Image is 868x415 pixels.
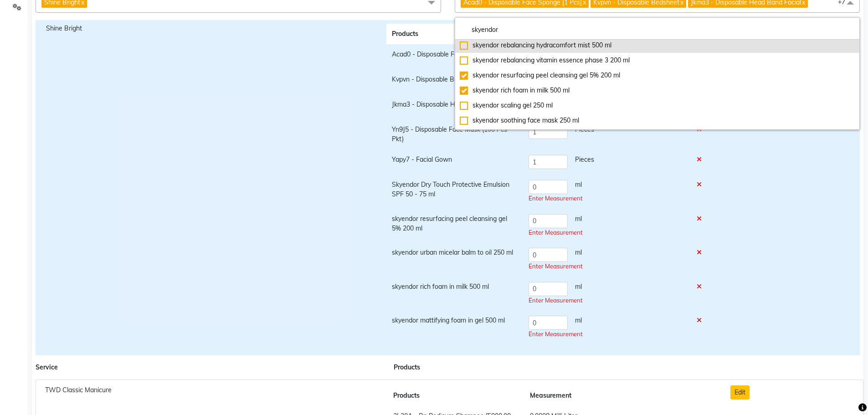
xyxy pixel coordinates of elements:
div: Enter Measurement [529,262,686,271]
span: ml [575,180,582,194]
div: Shine Bright [46,24,373,33]
div: skyendor rebalancing vitamin essence phase 3 200 ml [460,56,855,65]
td: skyendor resurfacing peel cleansing gel 5% 200 ml [386,209,523,243]
div: Enter Measurement [529,228,686,237]
th: Products [388,385,524,406]
span: Service [36,363,58,371]
th: Measurement [524,385,717,406]
button: Edit [730,385,750,400]
td: skyendor urban micelar balm to oil 250 ml [386,242,523,277]
span: Pieces [575,155,594,169]
span: ml [575,282,582,296]
div: skyendor resurfacing peel cleansing gel 5% 200 ml [460,71,855,80]
td: skyendor rich foam in milk 500 ml [386,277,523,311]
div: skyendor scaling gel 250 ml [460,101,855,110]
td: Acad0 - Disposable Face Sponge [1 Pcs] [386,44,523,69]
span: Pieces [575,125,594,139]
td: skyendor mattifying foam in gel 500 ml [386,310,523,344]
td: Yn9J5 - Disposable Face Mask (100 Pcs Pkt) [386,119,523,149]
span: ml [575,248,582,262]
div: skyendor soothing face mask 250 ml [460,116,855,125]
td: Skyendor Dry Touch Protective Emulsion SPF 50 - 75 ml [386,174,523,209]
td: Yapy7 - Facial Gown [386,149,523,174]
span: TWD Classic Manicure [45,386,112,394]
span: ml [575,316,582,330]
div: Enter Measurement [529,296,686,305]
div: skyendor rich foam in milk 500 ml [460,86,855,95]
span: Products [394,363,420,371]
div: skyendor rebalancing hydracomfort mist 500 ml [460,41,855,50]
div: Enter Measurement [529,330,686,339]
td: Kvpvn - Disposable Bedsheet [386,69,523,94]
span: ml [575,214,582,228]
div: Enter Measurement [529,194,686,203]
th: Products [386,24,523,44]
input: multiselect-search [460,25,855,35]
td: Jkma3 - Disposable Head Band Facial [386,94,523,119]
